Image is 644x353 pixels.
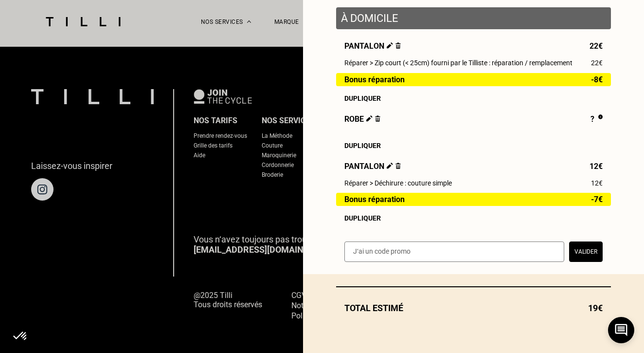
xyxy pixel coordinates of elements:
[598,114,603,119] img: Pourquoi le prix est indéfini ?
[590,41,603,51] span: 22€
[344,75,405,84] span: Bonus réparation
[344,142,603,149] div: Dupliquer
[375,115,380,122] img: Supprimer
[387,42,393,49] img: Éditer
[344,41,401,51] span: Pantalon
[344,179,452,187] span: Réparer > Déchirure : couture simple
[344,94,603,102] div: Dupliquer
[344,162,401,171] span: Pantalon
[590,114,603,125] div: ?
[591,179,603,187] span: 12€
[387,163,393,169] img: Éditer
[344,195,405,204] span: Bonus réparation
[569,242,603,262] button: Valider
[344,114,380,125] span: Robe
[588,303,603,313] span: 19€
[341,12,606,24] p: À domicile
[344,59,572,67] span: Réparer > Zip court (< 25cm) fourni par le Tilliste : réparation / remplacement
[344,242,564,262] input: J‘ai un code promo
[590,162,603,171] span: 12€
[591,59,603,67] span: 22€
[366,115,373,122] img: Éditer
[591,195,603,204] span: -7€
[395,163,401,169] img: Supprimer
[591,75,603,84] span: -8€
[344,214,603,222] div: Dupliquer
[336,303,611,313] div: Total estimé
[395,42,401,49] img: Supprimer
